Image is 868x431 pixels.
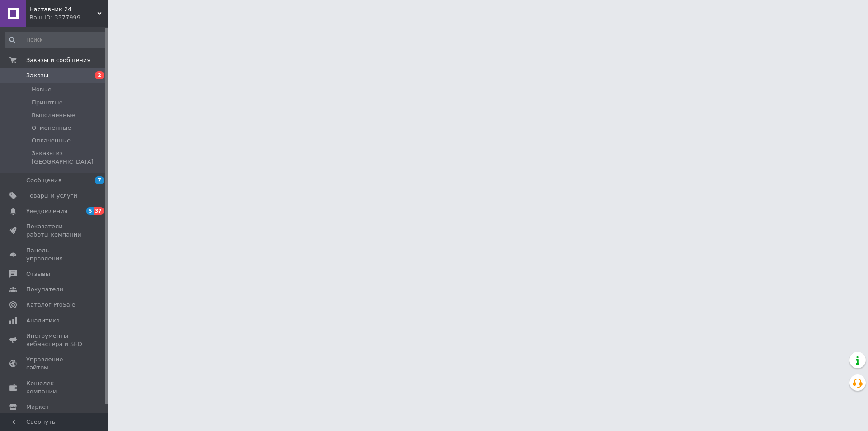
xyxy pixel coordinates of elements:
span: Каталог ProSale [26,301,75,309]
span: Кошелек компании [26,379,84,396]
span: Аналитика [26,317,60,325]
span: Товары и услуги [26,192,77,200]
span: Покупатели [26,285,63,294]
span: 5 [86,207,94,215]
span: Наставник 24 [29,5,97,14]
span: Заказы и сообщения [26,56,90,64]
span: 37 [94,207,104,215]
input: Поиск [5,32,107,48]
span: 2 [95,71,104,79]
span: Новые [32,85,52,94]
span: Заказы из [GEOGRAPHIC_DATA] [32,149,106,166]
span: Уведомления [26,207,67,215]
span: Сообщения [26,176,61,185]
span: Панель управления [26,246,84,263]
span: Управление сайтом [26,355,84,372]
span: Принятые [32,99,63,107]
span: Заказы [26,71,48,80]
span: Отзывы [26,270,50,278]
span: Показатели работы компании [26,223,84,239]
div: Ваш ID: 3377999 [29,14,108,22]
span: 7 [95,176,104,184]
span: Выполненные [32,111,75,119]
span: Отмененные [32,124,71,132]
span: Инструменты вебмастера и SEO [26,332,84,348]
span: Маркет [26,403,49,411]
span: Оплаченные [32,137,71,145]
